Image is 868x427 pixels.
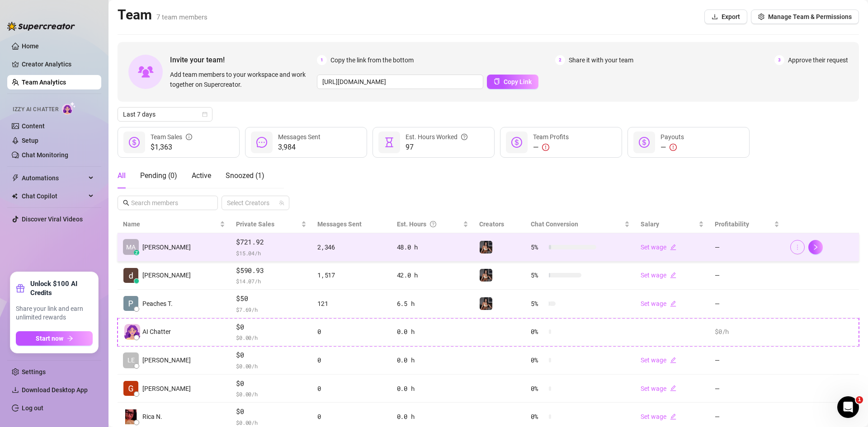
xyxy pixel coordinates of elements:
[142,327,171,337] span: AI Chatter
[406,132,467,142] div: Est. Hours Worked
[397,270,469,280] div: 42.0 h
[123,296,138,311] img: Peaches Toco
[487,75,538,89] button: Copy Link
[531,299,545,309] span: 5 %
[16,305,93,322] span: Share your link and earn unlimited rewards
[22,137,38,144] a: Setup
[474,216,525,233] th: Creators
[670,385,676,391] span: edit
[317,242,386,252] div: 2,346
[641,357,676,364] a: Set wageedit
[236,378,307,389] span: $0
[480,241,492,253] img: Alyssa
[22,151,68,159] a: Chat Monitoring
[16,331,93,346] button: Start nowarrow-right
[317,327,386,337] div: 0
[22,368,46,375] a: Settings
[236,293,307,304] span: $50
[533,142,569,153] div: —
[397,327,469,337] div: 0.0 h
[22,189,86,203] span: Chat Copilot
[236,361,307,371] span: $ 0.00 /h
[531,355,545,365] span: 0 %
[709,290,785,318] td: —
[709,233,785,262] td: —
[542,144,549,151] span: exclamation-circle
[531,412,545,422] span: 0 %
[531,384,545,394] span: 0 %
[22,216,83,223] a: Discover Viral Videos
[480,269,492,282] img: Alyssa
[151,142,192,153] span: $1,363
[384,137,395,148] span: hourglass
[709,346,785,375] td: —
[758,14,764,20] span: setting
[330,55,414,65] span: Copy the link from the bottom
[279,200,284,206] span: team
[406,142,467,153] span: 97
[430,219,436,229] span: question-circle
[397,384,469,394] div: 0.0 h
[788,55,848,65] span: Approve their request
[236,333,307,342] span: $ 0.00 /h
[531,221,578,228] span: Chat Conversion
[12,193,18,199] img: Chat Copilot
[709,375,785,403] td: —
[856,396,863,404] span: 1
[317,299,386,309] div: 121
[236,265,307,276] span: $590.93
[123,108,207,121] span: Last 7 days
[236,389,307,399] span: $ 0.00 /h
[236,277,307,286] span: $ 14.07 /h
[504,78,532,85] span: Copy Link
[156,13,208,21] span: 7 team members
[30,279,93,297] strong: Unlock $100 AI Credits
[709,262,785,290] td: —
[317,384,386,394] div: 0
[202,112,208,117] span: calendar
[397,242,469,252] div: 48.0 h
[22,57,94,71] a: Creator Analytics
[236,350,307,361] span: $0
[533,133,569,141] span: Team Profits
[812,244,819,250] span: right
[236,406,307,417] span: $0
[768,13,852,20] span: Manage Team & Permissions
[317,412,386,422] div: 0
[118,6,208,23] h2: Team
[715,221,749,228] span: Profitability
[186,132,192,142] span: info-circle
[123,381,138,396] img: Gladys
[837,396,859,418] iframe: Intercom live chat
[36,335,63,342] span: Start now
[142,384,191,394] span: [PERSON_NAME]
[123,200,129,206] span: search
[511,137,522,148] span: dollar-circle
[123,219,218,229] span: Name
[641,221,659,228] span: Salary
[12,174,19,182] span: thunderbolt
[22,42,39,50] a: Home
[256,137,267,148] span: message
[317,55,327,65] span: 1
[142,270,191,280] span: [PERSON_NAME]
[278,142,321,153] span: 3,984
[531,327,545,337] span: 0 %
[131,198,205,208] input: Search members
[170,54,317,66] span: Invite your team!
[670,357,676,363] span: edit
[134,250,139,255] div: z
[660,133,684,141] span: Payouts
[151,132,192,142] div: Team Sales
[236,221,274,228] span: Private Sales
[123,409,138,424] img: Rica Nicoole II
[13,105,58,114] span: Izzy AI Chatter
[480,297,492,310] img: Alyssa
[794,244,801,250] span: more
[22,386,88,394] span: Download Desktop App
[641,413,676,420] a: Set wageedit
[639,137,650,148] span: dollar-circle
[67,335,73,342] span: arrow-right
[461,132,467,142] span: question-circle
[641,272,676,279] a: Set wageedit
